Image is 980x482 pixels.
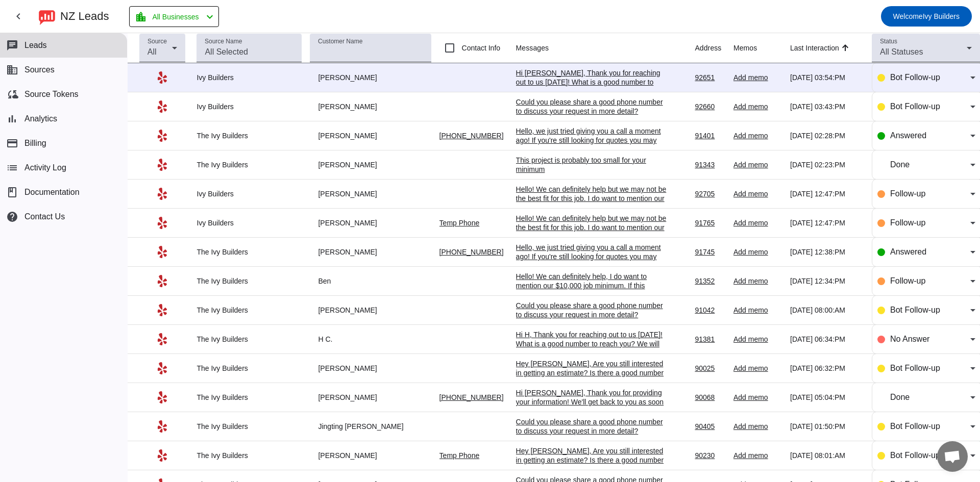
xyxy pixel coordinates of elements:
mat-label: Source Name [205,38,242,45]
div: 91042 [695,306,725,315]
a: Open chat [937,441,968,472]
div: [PERSON_NAME] [310,451,431,460]
div: The Ivy Builders [197,276,302,286]
div: Could you please share a good phone number to discuss your request in more detail?​ [516,417,669,436]
mat-icon: Yelp [156,391,168,403]
div: 90230 [695,451,725,460]
div: [DATE] 08:01:AM [790,451,864,460]
div: Add memo [733,189,782,198]
div: [DATE] 12:47:PM [790,218,864,227]
span: Contact Us [24,212,65,221]
div: [PERSON_NAME] [310,364,431,373]
span: Bot Follow-up [890,422,940,430]
div: Hello, we just tried giving you a call a moment ago! If you're still looking for quotes you may m... [516,126,669,163]
mat-icon: Yelp [156,188,168,200]
mat-label: Customer Name [318,38,362,45]
label: Contact Info [460,43,501,53]
div: NZ Leads [60,9,109,23]
th: Messages [516,33,695,63]
div: Hey [PERSON_NAME], Are you still interested in getting an estimate? Is there a good number to rea... [516,446,669,474]
div: [DATE] 12:38:PM [790,247,864,257]
mat-icon: Yelp [156,217,168,229]
mat-icon: payment [6,137,18,149]
mat-icon: Yelp [156,159,168,171]
mat-icon: bar_chart [6,113,18,125]
span: Bot Follow-up [890,364,940,372]
div: [DATE] 08:00:AM [790,306,864,315]
input: All Selected [205,46,293,58]
div: Hi H, Thank you for reaching out to us [DATE]! What is a good number to reach you? We will call y... [516,330,669,367]
mat-icon: cloud_sync [6,88,18,100]
div: [PERSON_NAME] [310,160,431,169]
mat-icon: Yelp [156,130,168,142]
div: [DATE] 06:34:PM [790,335,864,344]
div: [DATE] 03:43:PM [790,102,864,111]
div: H C. [310,335,431,344]
button: All Businesses [129,6,219,27]
div: Add memo [733,335,782,344]
mat-icon: Yelp [156,100,168,113]
div: [DATE] 12:47:PM [790,189,864,198]
span: book [6,186,18,198]
span: Follow-up [890,189,925,198]
div: The Ivy Builders [197,335,302,344]
span: Sources [24,65,55,74]
div: The Ivy Builders [197,451,302,460]
mat-icon: Yelp [156,333,168,345]
div: Hi [PERSON_NAME], Thank you for providing your information! We'll get back to you as soon as poss... [516,388,669,425]
mat-icon: chevron_left [12,10,24,22]
div: 92651 [695,73,725,82]
div: Add memo [733,247,782,257]
div: [PERSON_NAME] [310,247,431,257]
mat-icon: Yelp [156,420,168,433]
div: Hello! We can definitely help but we may not be the best fit for this job. I do want to mention o... [516,185,669,231]
a: Temp Phone [439,451,480,460]
div: 92705 [695,189,725,198]
th: Address [695,33,733,63]
div: Add memo [733,422,782,431]
mat-icon: chat [6,39,18,52]
div: Add memo [733,73,782,82]
div: [PERSON_NAME] [310,306,431,315]
mat-icon: Yelp [156,246,168,258]
mat-icon: help [6,211,18,223]
div: [PERSON_NAME] [310,218,431,227]
div: [PERSON_NAME] [310,189,431,198]
span: Bot Follow-up [890,451,940,460]
div: Add memo [733,451,782,460]
span: Bot Follow-up [890,73,940,82]
div: Last Interaction [790,43,839,53]
div: [DATE] 06:32:PM [790,364,864,373]
span: Answered [890,131,926,140]
a: [PHONE_NUMBER] [439,393,504,401]
div: Ben [310,276,431,286]
div: [DATE] 02:28:PM [790,131,864,140]
div: Ivy Builders [197,73,302,82]
span: Activity Log [24,163,66,172]
div: Could you please share a good phone number to discuss your request in more detail?​ [516,301,669,319]
span: Follow-up [890,218,925,227]
div: [PERSON_NAME] [310,102,431,111]
div: The Ivy Builders [197,306,302,315]
span: Done [890,160,910,169]
div: 91745 [695,247,725,257]
span: Source Tokens [24,90,79,99]
div: [PERSON_NAME] [310,393,431,402]
div: 91343 [695,160,725,169]
div: 91765 [695,218,725,227]
div: Add memo [733,306,782,315]
a: [PHONE_NUMBER] [439,132,504,140]
mat-icon: Yelp [156,449,168,462]
div: Could you please share a good phone number to discuss your request in more detail?​ [516,97,669,116]
a: Temp Phone [439,219,480,227]
div: Hi [PERSON_NAME], Thank you for reaching out to us [DATE]! What is a good number to reach you? We... [516,68,669,105]
div: 90068 [695,393,725,402]
div: 91381 [695,335,725,344]
div: Ivy Builders [197,189,302,198]
div: The Ivy Builders [197,422,302,431]
div: Add memo [733,393,782,402]
div: Add memo [733,276,782,286]
span: Bot Follow-up [890,102,940,111]
mat-icon: business [6,64,18,76]
mat-icon: Yelp [156,362,168,374]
